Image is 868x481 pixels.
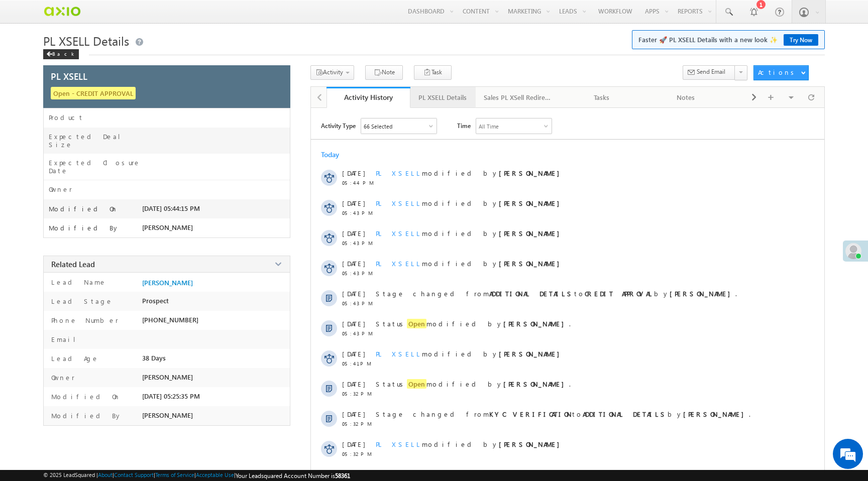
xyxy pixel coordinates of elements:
strong: ADDITIONAL DETAILS [489,289,574,298]
span: [DATE] [342,319,365,328]
span: Status modified by . [376,379,571,389]
button: Send Email [683,65,735,80]
span: [PERSON_NAME] [142,411,193,419]
span: [DATE] [342,349,365,358]
span: modified by [376,229,565,237]
label: Expected Closure Date [49,159,142,175]
a: PL XSELL Details [410,87,476,108]
span: modified by [376,440,565,448]
div: Tasks [568,91,635,103]
div: Owner Changed,Status Changed,Stage Changed,Source Changed,Notes & 61 more.. [361,118,437,134]
strong: ADDITIONAL DETAILS [583,410,668,418]
strong: [PERSON_NAME] [499,199,565,207]
span: Status modified by . [376,319,571,328]
a: Notes [644,87,729,108]
button: Actions [753,65,809,80]
span: Activity [323,68,343,76]
span: 05:43 PM [342,210,372,216]
span: modified by [376,349,565,358]
span: Open [407,379,426,389]
span: [DATE] [342,440,365,448]
strong: [PERSON_NAME] [499,349,565,358]
a: Try Now [784,34,818,46]
span: Open - CREDIT APPROVAL [51,87,136,99]
label: Modified By [49,224,120,232]
span: [DATE] 05:44:15 PM [142,204,200,212]
span: PL XSELL [376,259,422,268]
span: Activity Type [321,118,356,133]
span: 05:41 PM [342,360,372,367]
div: Activity History [334,92,403,102]
span: [DATE] 05:25:35 PM [142,392,200,400]
label: Owner [49,373,75,382]
span: PL XSELL [376,440,422,448]
label: Modified By [49,411,122,420]
span: Your Leadsquared Account Number is [236,472,350,479]
a: Tasks [560,87,644,108]
label: Owner [49,185,72,193]
button: Activity [310,65,354,80]
a: About [98,471,113,478]
span: 05:43 PM [342,300,372,306]
span: Stage changed from to by . [376,289,737,298]
span: PL XSELL [376,169,422,177]
span: © 2025 LeadSquared | | | | | [43,471,350,479]
span: Time [457,118,471,133]
span: 38 Days [142,354,166,362]
button: Task [414,65,452,80]
span: Faster 🚀 PL XSELL Details with a new look ✨ [638,35,818,45]
div: Actions [758,68,798,77]
span: modified by [376,259,565,268]
span: PL XSELL [51,70,87,82]
label: Lead Age [49,354,99,363]
div: 66 Selected [364,123,392,130]
span: modified by [376,169,565,177]
span: PL XSELL Details [43,33,129,49]
img: Custom Logo [43,3,81,20]
strong: [PERSON_NAME] [499,440,565,448]
div: Back [43,49,79,59]
strong: [PERSON_NAME] [499,259,565,268]
a: Contact Support [114,471,154,478]
label: Modified On [49,392,121,401]
strong: [PERSON_NAME] [670,289,735,298]
span: [DATE] [342,199,365,207]
span: PL XSELL [376,349,422,358]
strong: [PERSON_NAME] [503,380,569,388]
span: PL XSELL [376,229,422,237]
a: Acceptable Use [196,471,234,478]
span: modified by [376,199,565,207]
span: [DATE] [342,410,365,418]
span: 05:44 PM [342,180,372,186]
span: Stage changed from to by . [376,410,750,418]
div: Today [321,150,354,159]
div: PL XSELL Details [418,91,467,103]
div: Documents [736,91,804,103]
span: 05:43 PM [342,240,372,246]
li: Sales PL XSell Redirection [476,87,560,107]
strong: [PERSON_NAME] [499,169,565,177]
a: [PERSON_NAME] [142,279,193,287]
label: Expected Deal Size [49,133,142,149]
span: 05:43 PM [342,270,372,276]
div: Notes [653,91,720,103]
span: [DATE] [342,169,365,177]
span: Open [407,319,426,328]
span: Prospect [142,297,169,305]
a: Documents [728,87,813,108]
strong: KYC VERIFICATION [489,410,572,418]
strong: [PERSON_NAME] [503,319,569,328]
span: [DATE] [342,259,365,268]
strong: CREDIT APPROVAL [585,289,654,298]
button: Note [365,65,403,80]
span: Send Email [697,67,725,76]
strong: [PERSON_NAME] [683,410,749,418]
label: Email [49,335,83,343]
span: [PERSON_NAME] [142,373,193,381]
span: 05:32 PM [342,391,372,397]
span: [DATE] [342,229,365,237]
span: [PERSON_NAME] [142,223,193,231]
span: [PHONE_NUMBER] [142,316,198,324]
span: [DATE] [342,380,365,388]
